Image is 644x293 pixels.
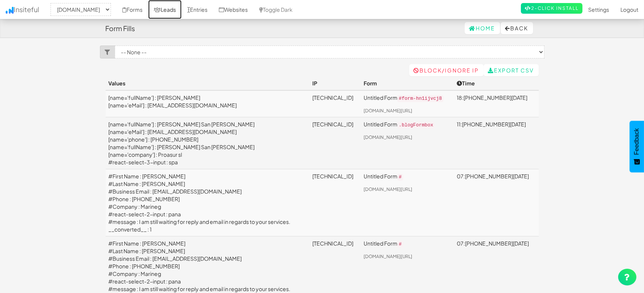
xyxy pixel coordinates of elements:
[364,94,451,102] p: Untitled Form
[397,122,435,129] code: .blogFormbox
[106,90,310,117] td: [name='fullName'] : [PERSON_NAME] [name='eMail'] : [EMAIL_ADDRESS][DOMAIN_NAME]
[361,76,454,90] th: Form
[397,241,403,248] code: #
[454,117,538,169] td: 11:[PHONE_NUMBER][DATE]
[364,254,412,259] a: [DOMAIN_NAME][URL]
[364,239,451,248] p: Untitled Form
[364,172,451,181] p: Untitled Form
[454,169,538,236] td: 07:[PHONE_NUMBER][DATE]
[454,90,538,117] td: 18:[PHONE_NUMBER][DATE]
[106,25,135,32] h4: Form Fills
[397,174,403,181] code: #
[364,108,412,113] a: [DOMAIN_NAME][URL]
[309,76,360,90] th: IP
[106,76,310,90] th: Values
[312,121,353,128] a: [TECHNICAL_ID]
[484,64,539,76] a: Export CSV
[312,240,353,247] a: [TECHNICAL_ID]
[106,169,310,236] td: #First Name : [PERSON_NAME] #Last Name : [PERSON_NAME] #Business Email : [EMAIL_ADDRESS][DOMAIN_N...
[6,7,14,14] img: icon.png
[106,117,310,169] td: [name='fullName'] : [PERSON_NAME] San [PERSON_NAME] [name='eMail'] : [EMAIL_ADDRESS][DOMAIN_NAME]...
[633,128,640,155] span: Feedback
[465,22,500,34] a: Home
[454,76,538,90] th: Time
[409,64,484,76] a: Block/Ignore IP
[364,186,412,192] a: [DOMAIN_NAME][URL]
[364,120,451,129] p: Untitled Form
[630,121,644,172] button: Feedback - Show survey
[397,95,443,102] code: #form-hn1ijvcj8
[501,22,533,34] button: Back
[521,3,582,14] a: 2-Click Install
[312,94,353,101] a: [TECHNICAL_ID]
[364,134,412,140] a: [DOMAIN_NAME][URL]
[312,173,353,180] a: [TECHNICAL_ID]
